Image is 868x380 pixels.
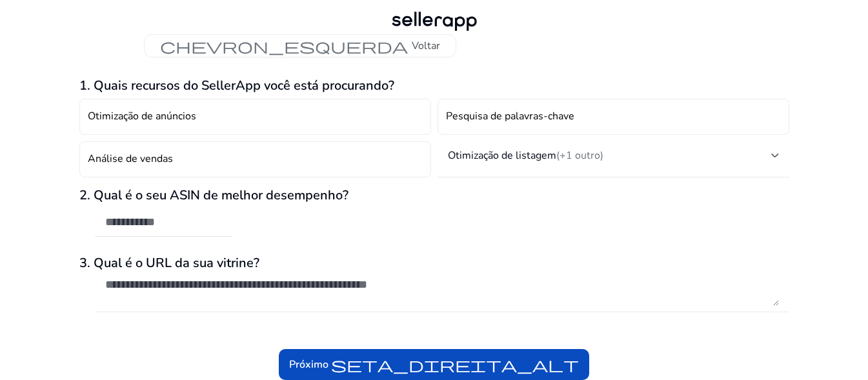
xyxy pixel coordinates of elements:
button: Próximoseta_direita_alt [279,349,589,380]
font: Otimização de listagem [448,148,556,163]
font: Pesquisa de palavras-chave [446,109,574,123]
font: 1. Quais recursos do SellerApp você está procurando? [79,77,394,94]
font: seta_direita_alt [331,355,579,374]
button: Análise de vendas [79,141,431,177]
font: 2. Qual é o seu ASIN de melhor desempenho? [79,186,348,204]
font: Otimização de anúncios [88,109,196,123]
button: chevron_esquerdaVoltar [144,34,456,57]
font: Voltar [412,39,440,53]
button: Pesquisa de palavras-chave [438,99,789,135]
font: Próximo [289,357,328,372]
font: 3. Qual é o URL da sua vitrine? [79,254,259,272]
font: Análise de vendas [88,152,173,166]
button: Otimização de anúncios [79,99,431,135]
font: (+1 outro) [556,148,603,163]
font: chevron_esquerda [160,37,408,55]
